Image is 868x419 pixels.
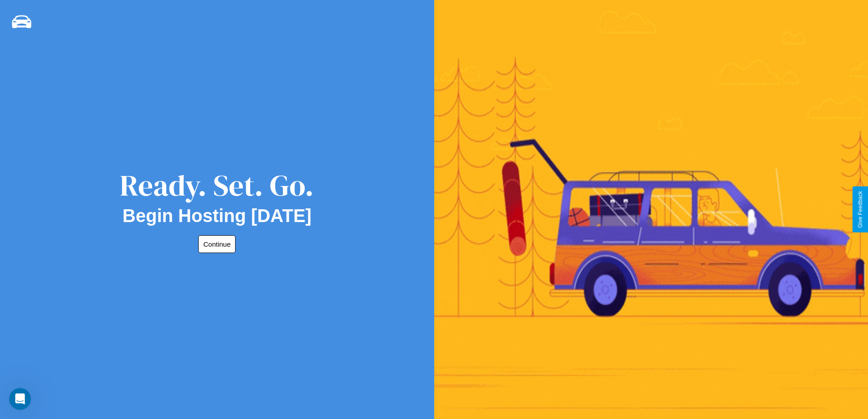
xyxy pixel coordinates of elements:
iframe: Intercom live chat [9,388,31,410]
div: Ready. Set. Go. [120,165,314,206]
h2: Begin Hosting [DATE] [123,206,312,226]
div: Give Feedback [857,191,863,228]
button: Continue [198,235,236,253]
